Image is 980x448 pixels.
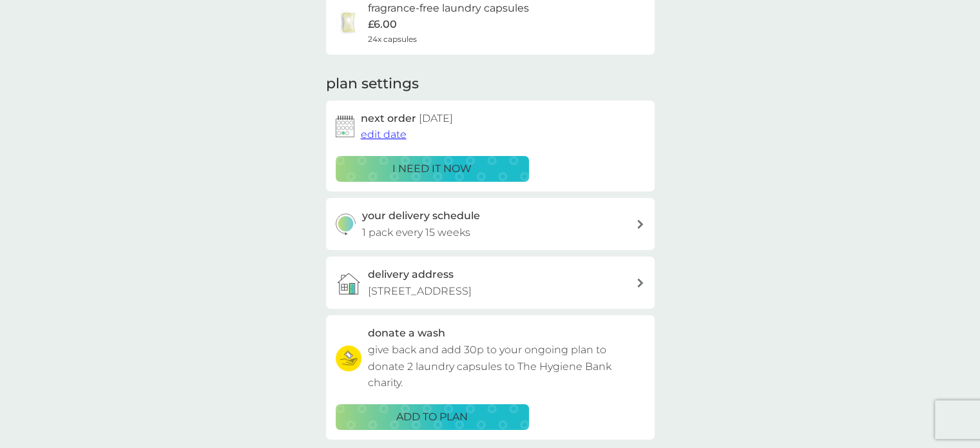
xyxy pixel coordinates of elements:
[326,74,419,94] h2: plan settings
[368,16,397,33] p: £6.00
[361,110,453,127] h2: next order
[368,33,417,45] span: 24x capsules
[419,112,453,124] span: [DATE]
[368,283,472,300] p: [STREET_ADDRESS]
[336,404,529,430] button: ADD TO PLAN
[361,126,407,143] button: edit date
[392,161,472,177] p: i need it now
[336,156,529,182] button: i need it now
[368,266,454,283] h3: delivery address
[336,10,361,35] img: fragrance-free laundry capsules
[396,409,468,425] p: ADD TO PLAN
[326,257,655,309] a: delivery address[STREET_ADDRESS]
[368,342,645,391] p: give back and add 30p to your ongoing plan to donate 2 laundry capsules to The Hygiene Bank charity.
[326,198,655,250] button: your delivery schedule1 pack every 15 weeks
[361,128,407,141] span: edit date
[362,224,470,241] p: 1 pack every 15 weeks
[368,325,445,342] h3: donate a wash
[362,208,480,224] h3: your delivery schedule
